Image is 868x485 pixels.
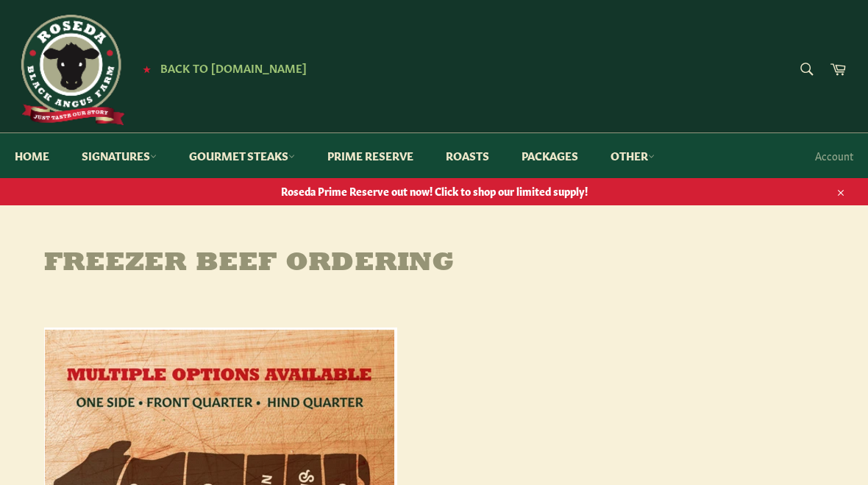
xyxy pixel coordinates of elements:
[135,63,307,74] a: ★ Back to [DOMAIN_NAME]
[596,133,669,178] a: Other
[143,63,151,74] span: ★
[808,134,861,177] a: Account
[67,133,171,178] a: Signatures
[313,133,428,178] a: Prime Reserve
[15,249,853,279] h1: Freezer Beef Ordering
[507,133,593,178] a: Packages
[15,15,125,125] img: Roseda Beef
[431,133,504,178] a: Roasts
[174,133,310,178] a: Gourmet Steaks
[160,60,307,75] span: Back to [DOMAIN_NAME]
